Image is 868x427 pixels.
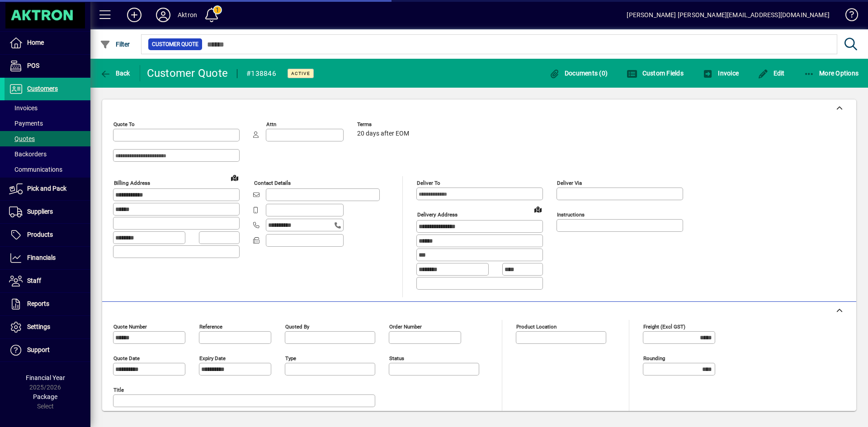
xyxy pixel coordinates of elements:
span: Backorders [9,150,47,158]
mat-label: Status [389,355,404,361]
div: Customer Quote [147,66,228,80]
span: Support [27,346,50,353]
a: Staff [5,270,90,292]
mat-label: Expiry date [199,355,226,361]
a: Knowledge Base [839,2,857,31]
mat-label: Reference [199,323,222,329]
mat-label: Type [285,355,296,361]
a: Communications [5,162,90,177]
mat-label: Quote To [113,121,135,127]
span: Suppliers [27,208,53,215]
span: Settings [27,323,50,330]
button: Add [120,7,149,23]
a: Home [5,32,90,54]
span: Payments [9,120,43,127]
span: Back [100,70,130,77]
mat-label: Attn [266,121,276,127]
span: Terms [357,122,411,127]
button: Invoice [700,65,741,81]
a: View on map [227,170,242,185]
span: Home [27,39,44,46]
span: Financials [27,254,56,261]
a: Financials [5,247,90,269]
span: Pick and Pack [27,185,66,192]
span: Edit [758,70,785,77]
mat-label: Quote date [113,355,140,361]
a: Reports [5,293,90,315]
button: Filter [98,36,132,52]
span: Quotes [9,135,35,142]
button: Custom Fields [624,65,686,81]
span: Financial Year [26,374,65,381]
a: Invoices [5,100,90,116]
span: Products [27,231,53,238]
button: Back [98,65,132,81]
mat-label: Deliver via [557,180,582,186]
span: POS [27,62,39,69]
span: Package [33,393,57,400]
span: More Options [804,70,859,77]
span: Customers [27,85,58,92]
div: Aktron [178,8,197,22]
a: Support [5,339,90,361]
a: Suppliers [5,201,90,223]
span: Invoices [9,104,38,112]
span: Invoice [703,70,739,77]
a: Quotes [5,131,90,146]
a: Backorders [5,146,90,162]
span: Filter [100,41,130,48]
mat-label: Instructions [557,211,585,218]
span: Active [291,70,310,76]
a: Settings [5,316,90,338]
a: View on map [531,202,545,216]
mat-label: Deliver To [417,180,440,186]
mat-label: Freight (excl GST) [643,323,685,329]
mat-label: Product location [516,323,557,329]
div: #138846 [246,66,276,81]
span: Custom Fields [627,70,684,77]
span: Communications [9,166,62,173]
a: Payments [5,116,90,131]
span: Reports [27,300,49,307]
mat-label: Quote number [113,323,147,329]
button: Profile [149,7,178,23]
span: Staff [27,277,41,284]
span: Customer Quote [152,40,198,49]
span: Documents (0) [549,70,608,77]
button: Edit [755,65,787,81]
a: Products [5,224,90,246]
mat-label: Order number [389,323,422,329]
div: [PERSON_NAME] [PERSON_NAME][EMAIL_ADDRESS][DOMAIN_NAME] [627,8,830,22]
button: More Options [802,65,861,81]
mat-label: Quoted by [285,323,309,329]
span: 20 days after EOM [357,130,409,137]
a: POS [5,55,90,77]
mat-label: Rounding [643,355,665,361]
a: Pick and Pack [5,178,90,200]
button: Documents (0) [547,65,610,81]
app-page-header-button: Back [90,65,140,81]
mat-label: Title [113,386,124,393]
